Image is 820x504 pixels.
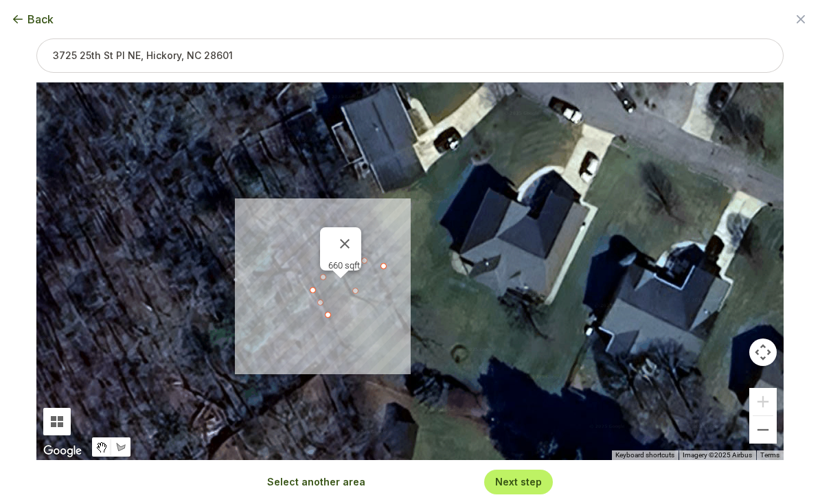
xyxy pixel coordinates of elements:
[749,388,777,415] button: Zoom in
[495,475,542,488] button: Next step
[328,260,361,271] div: 660 sqft
[40,442,85,460] a: Open this area in Google Maps (opens a new window)
[111,437,130,457] button: Draw a shape
[40,442,85,460] img: Google
[36,38,784,73] input: 3725 25th St Pl NE, Hickory, NC 28601
[683,451,752,459] span: Imagery ©2025 Airbus
[328,227,361,260] button: Close
[92,437,111,457] button: Stop drawing
[267,475,365,489] button: Select another area
[615,450,674,460] button: Keyboard shortcuts
[760,451,779,459] a: Terms
[27,11,54,27] span: Back
[749,339,777,366] button: Map camera controls
[749,416,777,444] button: Zoom out
[11,11,54,27] button: Back
[43,408,71,435] button: Tilt map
